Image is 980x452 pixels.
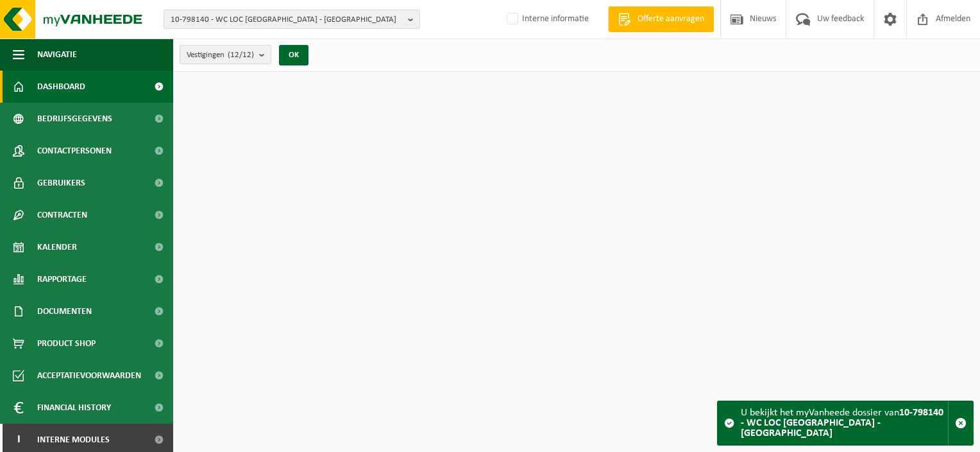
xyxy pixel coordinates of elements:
span: Contactpersonen [37,135,112,167]
div: U bekijkt het myVanheede dossier van [741,401,948,445]
span: Acceptatievoorwaarden [37,360,141,392]
span: Financial History [37,392,111,424]
span: Rapportage [37,263,87,295]
strong: 10-798140 - WC LOC [GEOGRAPHIC_DATA] - [GEOGRAPHIC_DATA] [741,408,943,439]
span: Offerte aanvragen [634,13,707,26]
h2: Dashboard verborgen [180,78,301,103]
span: Gebruikers [37,167,85,199]
a: Toon [323,78,372,104]
span: Product Shop [37,327,96,360]
button: Vestigingen(12/12) [180,45,271,64]
button: 10-798140 - WC LOC [GEOGRAPHIC_DATA] - [GEOGRAPHIC_DATA] [164,10,420,29]
span: Navigatie [37,39,77,71]
span: Documenten [37,295,92,327]
span: Bedrijfsgegevens [37,103,112,135]
label: Interne informatie [504,10,589,29]
count: (12/12) [228,51,254,59]
a: Offerte aanvragen [608,6,714,32]
span: Kalender [37,231,77,263]
button: OK [279,45,308,65]
span: 10-798140 - WC LOC [GEOGRAPHIC_DATA] - [GEOGRAPHIC_DATA] [171,10,403,30]
span: Vestigingen [187,46,254,65]
span: Toon [333,87,350,96]
span: Contracten [37,199,87,231]
span: Dashboard [37,71,85,103]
